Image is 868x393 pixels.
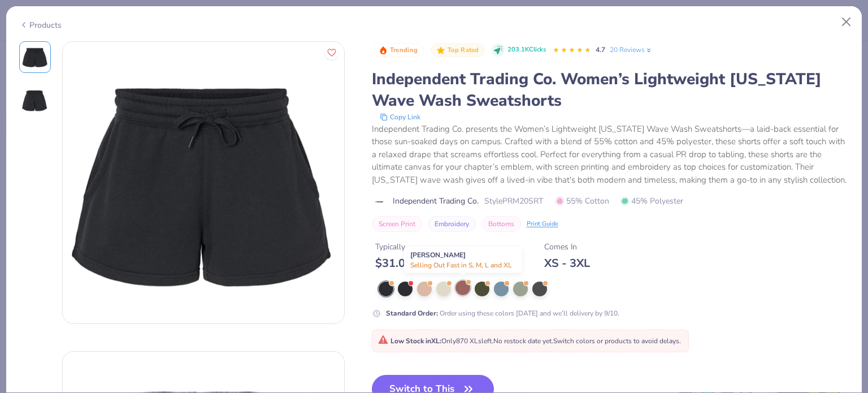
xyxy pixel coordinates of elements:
img: Front [63,42,344,323]
div: Independent Trading Co. Women’s Lightweight [US_STATE] Wave Wash Sweatshorts [372,68,849,111]
span: Top Rated [448,47,479,53]
span: Style PRM20SRT [484,195,543,207]
button: Badge Button [431,43,485,58]
div: Print Guide [527,219,558,229]
div: Comes In [544,241,590,253]
img: Front [21,44,49,71]
button: Screen Print [372,216,422,232]
div: Products [19,19,62,31]
span: 55% Cotton [555,195,609,207]
button: Embroidery [428,216,476,232]
span: No restock date yet. [493,336,553,346]
span: Independent Trading Co. [393,195,479,207]
a: 20 Reviews [610,45,653,55]
div: Typically [375,241,468,253]
div: 4.7 Stars [553,41,591,59]
strong: Low Stock in XL : [390,336,441,346]
span: Selling Out Fast in S, M, L and XL [410,261,512,270]
img: brand logo [372,197,387,206]
span: Only 870 XLs left. Switch colors or products to avoid delays. [378,336,681,346]
div: Order using these colors [DATE] and we’ll delivery by 9/10. [386,308,619,318]
div: Independent Trading Co. presents the Women’s Lightweight [US_STATE] Wave Wash Sweatshorts—a laid-... [372,123,849,187]
div: $ 31.00 - $ 39.00 [375,256,468,270]
button: Badge Button [373,43,424,58]
img: Top Rated sort [436,46,445,55]
span: 203.1K Clicks [507,45,546,55]
button: copy to clipboard [376,111,424,123]
span: 4.7 [596,45,605,54]
div: [PERSON_NAME] [404,247,522,273]
img: Back [21,87,49,114]
span: 45% Polyester [620,195,683,207]
button: Like [324,45,339,60]
div: XS - 3XL [544,256,590,270]
button: Close [836,11,857,33]
img: Trending sort [379,46,388,55]
span: Trending [390,47,418,53]
button: Bottoms [481,216,521,232]
strong: Standard Order : [386,309,438,318]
